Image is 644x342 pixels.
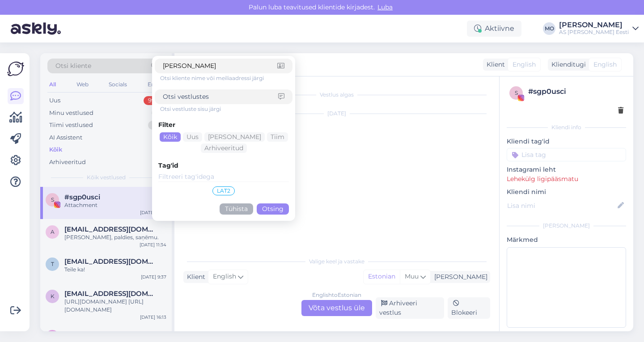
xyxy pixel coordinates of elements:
div: [DATE] 12:15 [140,209,166,216]
span: kristiina.veri@gmai.com [64,290,157,298]
span: Luba [375,3,395,11]
div: Teile ka! [64,266,166,274]
div: [DATE] 9:37 [141,274,166,280]
div: # sgp0usci [528,86,623,97]
div: Klient [483,60,505,69]
span: alepriwe1@gmail.com [64,225,157,233]
span: English [513,60,536,69]
div: Attachment [64,201,166,209]
div: MO [543,22,555,35]
div: [PERSON_NAME] [507,222,626,230]
div: Estonian [364,270,400,283]
p: Kliendi tag'id [507,137,626,146]
div: [PERSON_NAME], paldies, saņēmu. [64,233,166,241]
input: Lisa nimi [507,201,616,211]
a: [PERSON_NAME]AS [PERSON_NAME] Eesti [559,21,639,36]
span: Muu [405,272,419,280]
input: Filtreeri tag'idega [158,172,289,182]
div: [URL][DOMAIN_NAME] [URL][DOMAIN_NAME] [64,298,166,314]
span: English [213,272,236,282]
p: Kliendi nimi [507,187,626,197]
div: [PERSON_NAME] [431,272,487,282]
div: Minu vestlused [49,109,93,118]
div: Kõik [160,132,181,142]
div: [DATE] 11:34 [140,241,166,248]
p: Instagrami leht [507,165,626,174]
div: Filter [158,120,289,130]
div: [PERSON_NAME] [559,21,629,29]
p: Lehekülg ligipääsmatu [507,174,626,184]
span: #xqxws19a [64,330,102,338]
div: Blokeeri [448,297,490,319]
div: Email [146,79,165,90]
div: AS [PERSON_NAME] Eesti [559,29,629,36]
div: Klient [183,272,205,282]
div: Aktiivne [467,21,521,37]
div: Vestlus algas [183,91,490,99]
div: Valige keel ja vastake [183,258,490,266]
input: Lisa tag [507,148,626,161]
div: [DATE] [183,110,490,118]
div: Arhiveeritud [49,158,86,167]
div: 18 [148,121,163,130]
div: Uus [49,96,60,105]
div: Tiimi vestlused [49,121,93,130]
span: Otsi kliente [55,61,91,71]
div: Socials [107,79,129,90]
div: 1 [152,109,163,118]
span: Kõik vestlused [87,173,126,182]
span: s [51,196,54,203]
div: Otsi kliente nime või meiliaadressi järgi [160,74,292,82]
div: 99+ [144,96,163,105]
img: Askly Logo [7,60,24,77]
span: tiina.karsna@gmail.com [64,258,157,266]
div: Tag'id [158,161,289,170]
div: AI Assistent [49,133,82,142]
span: k [51,293,55,300]
div: Kõik [49,145,62,154]
span: English [593,60,617,69]
div: Otsi vestluste sisu järgi [160,105,292,113]
span: s [515,89,518,96]
div: Arhiveeri vestlus [376,297,444,319]
input: Otsi kliente [163,61,277,71]
div: Kliendi info [507,123,626,131]
p: Märkmed [507,235,626,245]
input: Otsi vestlustes [163,92,278,101]
div: [DATE] 16:13 [140,314,166,321]
span: t [51,261,54,267]
div: Web [75,79,90,90]
span: a [51,228,55,235]
div: All [47,79,58,90]
div: Võta vestlus üle [301,300,372,316]
span: #sgp0usci [64,193,100,201]
div: Klienditugi [548,60,586,69]
div: English to Estonian [312,291,361,299]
